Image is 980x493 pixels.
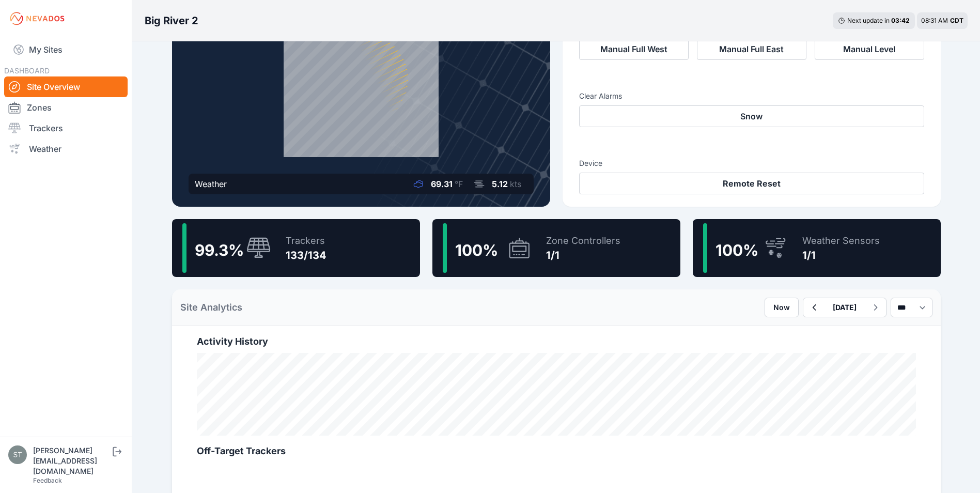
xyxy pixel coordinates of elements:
img: steve@nevados.solar [8,445,27,464]
span: 5.12 [492,179,508,189]
a: My Sites [4,37,128,62]
button: Manual Full West [579,38,689,60]
button: Manual Full East [697,38,806,60]
span: kts [510,179,521,189]
span: °F [455,179,463,189]
a: Trackers [4,118,128,138]
h2: Off-Target Trackers [197,444,916,458]
a: Site Overview [4,76,128,97]
span: 08:31 AM [921,17,948,24]
a: Feedback [33,476,62,484]
nav: Breadcrumb [145,7,198,34]
span: 99.3 % [195,241,244,259]
span: DASHBOARD [4,66,50,75]
h2: Activity History [197,334,916,349]
span: 100 % [715,241,758,259]
div: [PERSON_NAME][EMAIL_ADDRESS][DOMAIN_NAME] [33,445,111,476]
div: Trackers [286,234,326,248]
div: 1/1 [802,248,880,263]
img: Nevados [8,10,66,27]
div: 1/1 [546,248,620,263]
a: Weather [4,138,128,159]
span: 69.31 [431,179,453,189]
div: Weather Sensors [802,234,880,248]
span: Next update in [847,17,890,24]
button: [DATE] [825,298,865,317]
button: Remote Reset [579,173,924,194]
div: 133/134 [286,248,326,263]
span: CDT [950,17,963,24]
button: Manual Level [815,38,924,60]
div: 03 : 42 [891,17,910,25]
div: Weather [195,178,227,190]
div: Zone Controllers [546,234,620,248]
span: 100 % [455,241,498,259]
h2: Site Analytics [180,300,242,315]
h3: Device [579,158,924,168]
a: Zones [4,97,128,118]
a: 100%Weather Sensors1/1 [693,219,941,277]
a: 100%Zone Controllers1/1 [432,219,680,277]
button: Now [765,298,799,317]
h3: Big River 2 [145,13,198,28]
h3: Clear Alarms [579,91,924,101]
a: 99.3%Trackers133/134 [172,219,420,277]
button: Snow [579,105,924,127]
